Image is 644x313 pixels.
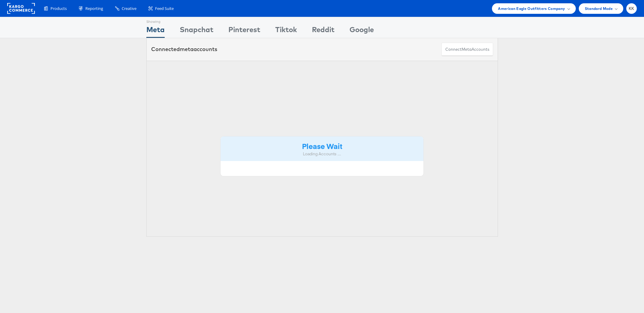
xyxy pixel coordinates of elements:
[585,5,613,12] span: Standard Mode
[498,5,565,12] span: American Eagle Outfitters Company
[146,17,165,24] div: Showing
[146,24,165,38] div: Meta
[349,24,374,38] div: Google
[180,46,194,53] span: meta
[302,141,342,151] strong: Please Wait
[225,151,419,157] div: Loading Accounts ....
[85,6,103,11] span: Reporting
[275,24,297,38] div: Tiktok
[312,24,334,38] div: Reddit
[180,24,213,38] div: Snapchat
[441,43,493,56] button: ConnectmetaAccounts
[155,6,174,11] span: Feed Suite
[151,45,217,53] div: Connected accounts
[122,6,136,11] span: Creative
[629,7,634,11] span: KK
[50,6,67,11] span: Products
[228,24,260,38] div: Pinterest
[462,47,472,52] span: meta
